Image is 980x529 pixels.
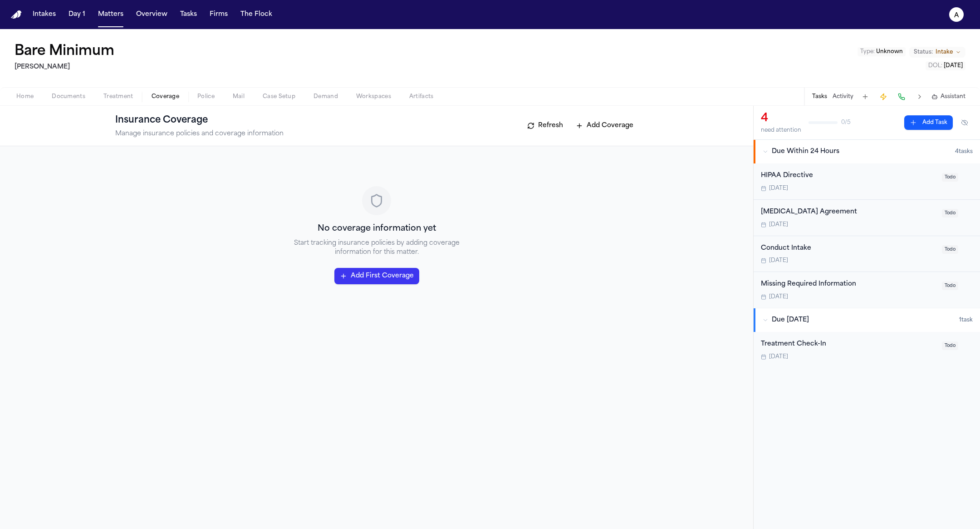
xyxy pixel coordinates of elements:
[931,93,965,100] button: Assistant
[29,6,59,23] button: Intakes
[754,236,980,272] div: Open task: Conduct Intake
[959,316,973,324] span: 1 task
[936,49,953,56] span: Intake
[904,115,953,130] button: Add Task
[857,47,906,56] button: Edit Type: Unknown
[761,171,936,181] div: HIPAA Directive
[761,339,936,350] div: Treatment Check-In
[769,185,788,192] span: [DATE]
[944,63,963,69] span: [DATE]
[772,147,839,156] span: Due Within 24 Hours
[206,6,231,23] button: Firms
[833,93,853,100] button: Activity
[94,6,127,23] button: Matters
[409,93,434,100] span: Artifacts
[233,93,245,100] span: Mail
[15,44,114,60] button: Edit matter name
[942,209,958,218] span: Todo
[769,353,788,361] span: [DATE]
[772,316,809,325] span: Due [DATE]
[860,49,875,54] span: Type :
[769,257,788,264] span: [DATE]
[761,279,936,290] div: Missing Required Information
[942,282,958,290] span: Todo
[841,119,851,126] span: 0 / 5
[523,119,568,133] button: Refresh
[571,119,638,133] button: Add Coverage
[52,93,85,100] span: Documents
[15,44,114,60] h1: Bare Minimum
[15,62,118,73] h2: [PERSON_NAME]
[115,129,284,138] p: Manage insurance policies and coverage information
[754,200,980,236] div: Open task: Retainer Agreement
[941,93,965,100] span: Assistant
[16,93,34,100] span: Home
[895,90,908,103] button: Make a Call
[11,10,22,19] img: Finch Logo
[289,239,464,257] p: Start tracking insurance policies by adding coverage information for this matter.
[197,93,215,100] span: Police
[942,173,958,182] span: Todo
[942,341,958,350] span: Todo
[942,245,958,254] span: Todo
[926,61,965,70] button: Edit DOL: 2025-08-15
[103,93,133,100] span: Treatment
[859,90,872,103] button: Add Task
[956,115,973,130] button: Hide completed tasks (⌘⇧H)
[237,6,276,23] button: The Flock
[761,127,801,134] div: need attention
[754,140,980,163] button: Due Within 24 Hours4tasks
[263,93,295,100] span: Case Setup
[769,221,788,228] span: [DATE]
[65,6,89,23] button: Day 1
[769,293,788,301] span: [DATE]
[955,148,973,155] span: 4 task s
[152,93,179,100] span: Coverage
[877,90,890,103] button: Create Immediate Task
[318,222,436,235] h3: No coverage information yet
[176,6,201,23] button: Tasks
[754,272,980,308] div: Open task: Missing Required Information
[928,63,942,69] span: DOL :
[761,243,936,254] div: Conduct Intake
[754,163,980,200] div: Open task: HIPAA Directive
[914,49,933,56] span: Status:
[132,6,171,23] button: Overview
[314,93,338,100] span: Demand
[11,10,22,19] a: Home
[909,47,965,58] button: Change status from Intake
[356,93,391,100] span: Workspaces
[754,332,980,368] div: Open task: Treatment Check-In
[115,113,228,128] h1: Insurance Coverage
[812,93,827,100] button: Tasks
[761,207,936,218] div: [MEDICAL_DATA] Agreement
[876,49,903,54] span: Unknown
[754,308,980,332] button: Due [DATE]1task
[761,111,801,126] div: 4
[334,268,419,284] button: Add First Coverage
